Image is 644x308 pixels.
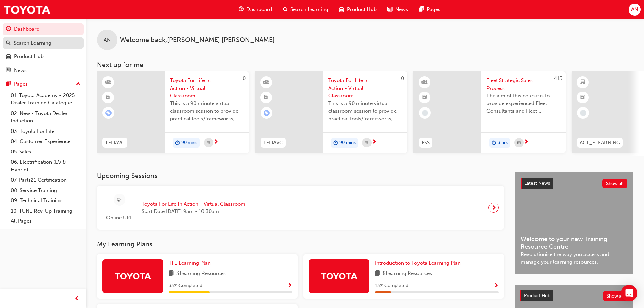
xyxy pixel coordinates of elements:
span: calendar-icon [365,139,368,147]
span: duration-icon [175,139,180,147]
span: search-icon [283,5,288,14]
span: search-icon [6,40,11,46]
span: learningResourceType_INSTRUCTOR_LED-icon [264,78,269,87]
a: 10. TUNE Rev-Up Training [8,206,84,216]
a: news-iconNews [382,3,413,17]
span: TFLIAVC [105,139,125,147]
span: Show Progress [494,283,499,289]
span: Show Progress [287,283,292,289]
span: car-icon [339,5,344,14]
span: learningRecordVerb_ENROLL-icon [264,110,270,116]
span: Welcome back , [PERSON_NAME] [PERSON_NAME] [120,36,275,44]
a: 0TFLIAVCToyota For Life In Action - Virtual ClassroomThis is a 90 minute virtual classroom sessio... [97,71,249,153]
span: Toyota For Life In Action - Virtual Classroom [170,77,244,100]
a: 04. Customer Experience [8,136,84,147]
div: Search Learning [14,39,51,47]
span: 8 Learning Resources [383,269,432,278]
span: 0 [243,75,246,81]
h3: Next up for me [86,61,644,69]
span: 90 mins [339,139,356,147]
a: 0TFLIAVCToyota For Life In Action - Virtual ClassroomThis is a 90 minute virtual classroom sessio... [255,71,407,153]
span: booktick-icon [422,93,427,102]
a: Latest NewsShow allWelcome to your new Training Resource CentreRevolutionise the way you access a... [515,172,633,274]
a: 03. Toyota For Life [8,126,84,137]
span: TFL Learning Plan [169,260,211,266]
span: Fleet Strategic Sales Process [486,77,560,92]
a: 01. Toyota Academy - 2025 Dealer Training Catalogue [8,90,84,108]
div: News [14,67,27,74]
span: sessionType_ONLINE_URL-icon [117,195,122,204]
a: TFL Learning Plan [169,259,213,267]
span: 415 [554,75,562,81]
span: prev-icon [74,294,79,303]
span: Latest News [524,180,550,186]
span: book-icon [169,269,174,278]
a: All Pages [8,216,84,227]
span: next-icon [491,203,496,212]
h3: Upcoming Sessions [97,172,504,180]
a: 09. Technical Training [8,195,84,206]
span: next-icon [372,139,377,145]
span: Product Hub [524,293,550,299]
span: FSS [422,139,430,147]
span: Product Hub [347,6,377,14]
span: 33 % Completed [169,282,202,290]
span: 13 % Completed [375,282,408,290]
span: TFLIAVC [263,139,283,147]
span: booktick-icon [580,93,585,102]
img: Trak [114,270,151,282]
span: next-icon [213,139,218,145]
span: Toyota For Life In Action - Virtual Classroom [328,77,402,100]
button: AN [629,4,641,16]
a: 02. New - Toyota Dealer Induction [8,108,84,126]
span: Introduction to Toyota Learning Plan [375,260,461,266]
h3: My Learning Plans [97,240,504,248]
a: 415FSSFleet Strategic Sales ProcessThe aim of this course is to provide experienced Fleet Consult... [413,71,566,153]
span: AN [631,6,638,14]
img: Trak [3,2,51,17]
span: learningRecordVerb_NONE-icon [422,110,428,116]
span: news-icon [387,5,392,14]
span: Revolutionise the way you access and manage your learning resources. [521,251,627,266]
button: Pages [3,78,84,90]
span: news-icon [6,68,11,74]
span: Pages [427,6,440,14]
a: Product Hub [3,50,84,63]
span: Toyota For Life In Action - Virtual Classroom [142,200,245,208]
span: Search Learning [290,6,328,14]
span: learningResourceType_INSTRUCTOR_LED-icon [422,78,427,87]
a: 08. Service Training [8,185,84,196]
a: 05. Sales [8,147,84,157]
a: Product HubShow all [520,290,628,301]
a: guage-iconDashboard [233,3,278,17]
span: learningRecordVerb_NONE-icon [580,110,586,116]
span: guage-icon [239,5,244,14]
span: calendar-icon [207,139,210,147]
div: Product Hub [14,53,44,61]
span: up-icon [76,80,81,89]
span: This is a 90 minute virtual classroom session to provide practical tools/frameworks, behaviours a... [328,100,402,123]
a: search-iconSearch Learning [278,3,334,17]
span: booktick-icon [264,93,269,102]
span: 90 mins [181,139,197,147]
button: DashboardSearch LearningProduct HubNews [3,22,84,78]
span: Start Date: [DATE] 9am - 10:30am [142,208,245,215]
button: Show all [603,291,628,301]
span: pages-icon [6,81,11,87]
span: car-icon [6,54,11,60]
span: ACL_ELEARNING [580,139,620,147]
a: Dashboard [3,23,84,35]
span: AN [104,36,111,44]
span: pages-icon [419,5,424,14]
a: Search Learning [3,37,84,49]
a: 06. Electrification (EV & Hybrid) [8,157,84,175]
img: Trak [320,270,358,282]
span: Online URL [102,214,136,222]
span: Dashboard [246,6,272,14]
a: Introduction to Toyota Learning Plan [375,259,463,267]
button: Show Progress [287,282,292,290]
span: next-icon [524,139,529,145]
span: The aim of this course is to provide experienced Fleet Consultants and Fleet Managers with a revi... [486,92,560,115]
